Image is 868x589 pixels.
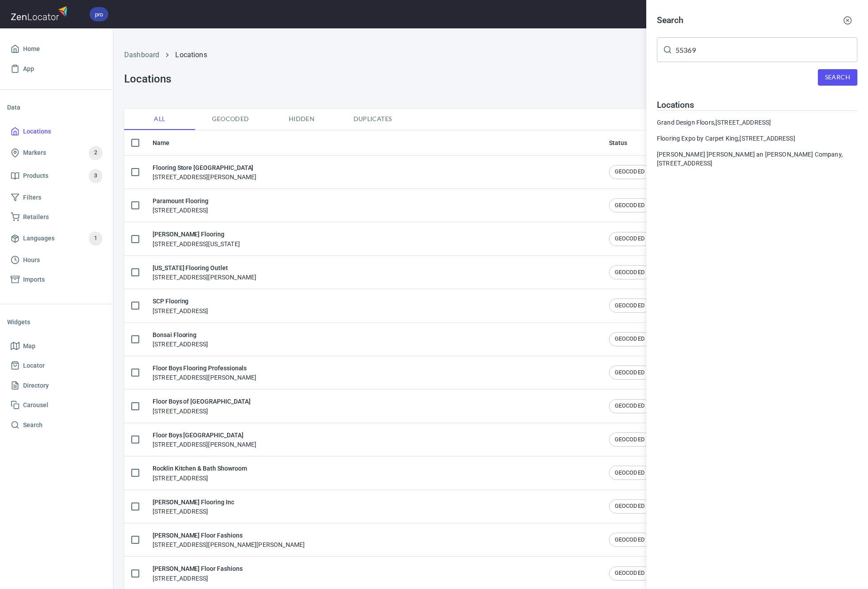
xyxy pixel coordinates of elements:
[657,134,857,143] a: Flooring Expo by Carpet King,[STREET_ADDRESS]
[657,15,683,26] h4: Search
[657,100,857,110] h4: Locations
[825,72,850,83] span: Search
[657,118,857,127] div: Grand Design Floors, [STREET_ADDRESS]
[657,150,857,168] div: [PERSON_NAME] [PERSON_NAME] an [PERSON_NAME] Company, [STREET_ADDRESS]
[657,134,857,143] div: Flooring Expo by Carpet King, [STREET_ADDRESS]
[676,37,857,62] input: Search for locations, markers or anything you want
[818,69,857,86] button: Search
[657,118,857,127] a: Grand Design Floors,[STREET_ADDRESS]
[657,150,857,168] a: [PERSON_NAME] [PERSON_NAME] an [PERSON_NAME] Company,[STREET_ADDRESS]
